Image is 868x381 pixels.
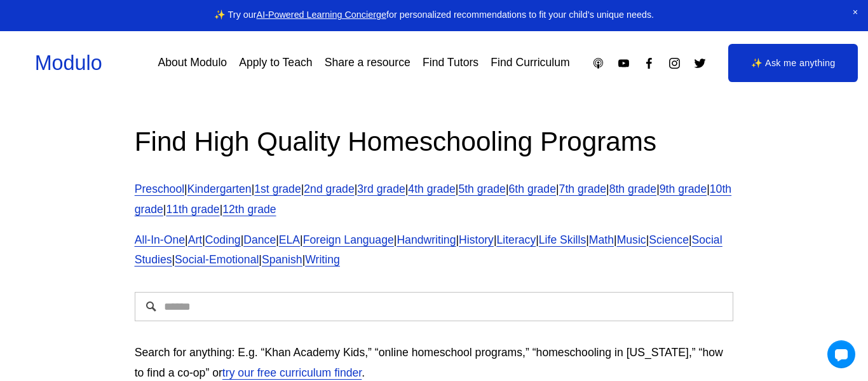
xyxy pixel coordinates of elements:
[539,233,586,246] a: Life Skills
[222,203,276,216] a: 12th grade
[668,57,681,70] a: Instagram
[496,233,536,246] a: Literacy
[205,233,241,246] a: Coding
[158,52,227,74] a: About Modulo
[357,183,405,195] a: 3rd grade
[592,57,605,70] a: Apple Podcasts
[279,233,300,246] a: ELA
[459,233,494,246] a: History
[728,44,858,82] a: ✨ Ask me anything
[135,183,184,195] a: Preschool
[617,233,646,246] a: Music
[35,52,102,74] a: Modulo
[188,233,203,246] a: Art
[423,52,478,74] a: Find Tutors
[305,253,340,266] a: Writing
[509,183,556,195] a: 6th grade
[135,179,734,220] p: | | | | | | | | | | | | |
[642,57,656,70] a: Facebook
[325,52,410,74] a: Share a resource
[491,52,569,74] a: Find Curriculum
[243,233,276,246] a: Dance
[304,183,354,195] a: 2nd grade
[397,233,456,246] a: Handwriting
[254,183,301,195] a: 1st grade
[187,183,252,195] a: Kindergarten
[175,253,259,266] a: Social-Emotional
[166,203,219,216] a: 11th grade
[609,183,656,195] a: 8th grade
[408,183,455,195] a: 4th grade
[135,233,722,267] a: Social Studies
[135,124,734,159] h2: Find High Quality Homeschooling Programs
[135,292,734,321] input: Search
[303,233,394,246] a: Foreign Language
[135,183,731,216] a: 10th grade
[589,233,614,246] a: Math
[135,230,734,271] p: | | | | | | | | | | | | | | | |
[693,57,707,70] a: Twitter
[262,253,302,266] a: Spanish
[257,10,386,20] a: AI-Powered Learning Concierge
[458,183,505,195] a: 5th grade
[649,233,689,246] a: Science
[222,366,362,379] a: try our free curriculum finder
[559,183,606,195] a: 7th grade
[660,183,707,195] a: 9th grade
[617,57,630,70] a: YouTube
[135,233,185,246] a: All-In-One
[239,52,312,74] a: Apply to Teach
